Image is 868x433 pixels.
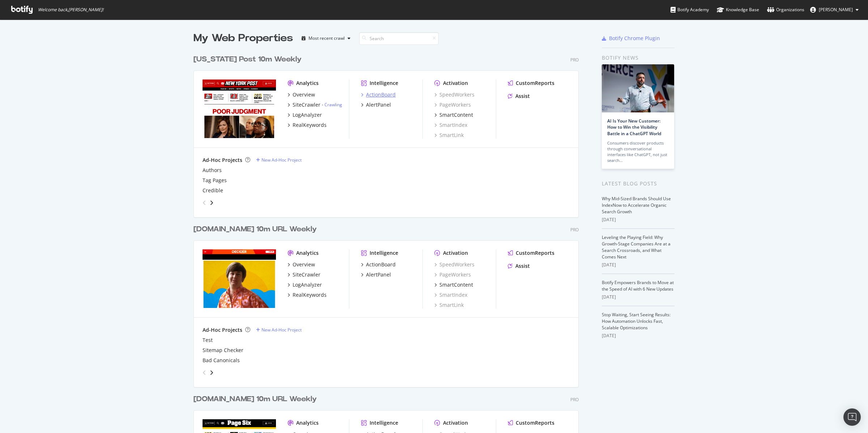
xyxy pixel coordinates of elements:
[434,301,464,309] div: SmartLink
[193,224,320,235] a: [DOMAIN_NAME] 10m URL Weekly
[309,36,345,40] div: Most recent crawl
[434,111,473,119] a: SmartContent
[570,57,579,63] div: Pro
[439,111,473,119] div: SmartContent
[434,281,473,288] a: SmartContent
[439,281,473,288] div: SmartContent
[324,102,342,108] a: Crawling
[288,261,315,268] a: Overview
[288,281,322,288] a: LogAnalyzer
[256,327,302,333] a: New Ad-Hoc Project
[193,394,317,404] div: [DOMAIN_NAME] 10m URL Weekly
[602,312,671,331] a: Stop Waiting, Start Seeing Results: How Automation Unlocks Fast, Scalable Optimizations
[203,187,223,194] div: Credible
[193,31,293,46] div: My Web Properties
[203,177,227,184] a: Tag Pages
[804,4,864,16] button: [PERSON_NAME]
[767,6,804,13] div: Organizations
[607,118,661,136] a: AI Is Your New Customer: How to Win the Visibility Battle in a ChatGPT World
[434,271,471,278] div: PageWorkers
[516,419,554,426] div: CustomReports
[203,357,240,364] div: Bad Canonicals
[602,180,675,188] div: Latest Blog Posts
[434,91,475,98] a: SpeedWorkers
[508,80,554,87] a: CustomReports
[843,408,861,426] div: Open Intercom Messenger
[366,101,391,108] div: AlertPanel
[434,121,467,129] div: SmartIndex
[288,291,327,299] a: RealKeywords
[256,157,302,163] a: New Ad-Hoc Project
[434,291,467,299] a: SmartIndex
[299,33,353,44] button: Most recent crawl
[366,91,396,98] div: ActionBoard
[609,35,660,42] div: Botify Chrome Plugin
[293,111,322,119] div: LogAnalyzer
[361,101,391,108] a: AlertPanel
[361,91,396,98] a: ActionBoard
[288,101,342,108] a: SiteCrawler- Crawling
[602,279,674,292] a: Botify Empowers Brands to Move at the Speed of AI with 6 New Updates
[443,419,468,426] div: Activation
[370,419,398,426] div: Intelligence
[193,224,317,235] div: [DOMAIN_NAME] 10m URL Weekly
[819,7,853,13] span: Brendan O'Connell
[203,167,222,174] a: Authors
[209,199,214,206] div: angle-right
[366,271,391,278] div: AlertPanel
[361,261,396,268] a: ActionBoard
[443,80,468,87] div: Activation
[602,64,674,112] img: AI Is Your New Customer: How to Win the Visibility Battle in a ChatGPT World
[602,54,675,62] div: Botify news
[200,197,209,209] div: angle-left
[516,249,554,257] div: CustomReports
[359,32,439,45] input: Search
[602,234,671,260] a: Leveling the Playing Field: Why Growth-Stage Companies Are at a Search Crossroads, and What Comes...
[322,102,342,108] div: -
[508,249,554,257] a: CustomReports
[288,111,322,119] a: LogAnalyzer
[602,333,675,339] div: [DATE]
[203,249,276,308] img: www.Decider.com
[443,249,468,257] div: Activation
[209,369,214,376] div: angle-right
[203,157,242,164] div: Ad-Hoc Projects
[38,7,103,13] span: Welcome back, [PERSON_NAME] !
[293,121,327,129] div: RealKeywords
[296,249,319,257] div: Analytics
[193,54,305,65] a: [US_STATE] Post 10m Weekly
[193,54,302,65] div: [US_STATE] Post 10m Weekly
[602,262,675,268] div: [DATE]
[434,101,471,108] a: PageWorkers
[293,91,315,98] div: Overview
[261,327,302,333] div: New Ad-Hoc Project
[193,394,320,404] a: [DOMAIN_NAME] 10m URL Weekly
[293,261,315,268] div: Overview
[203,336,213,344] a: Test
[296,419,319,426] div: Analytics
[602,294,675,300] div: [DATE]
[434,132,464,139] a: SmartLink
[370,249,398,257] div: Intelligence
[671,6,709,13] div: Botify Academy
[288,91,315,98] a: Overview
[261,157,302,163] div: New Ad-Hoc Project
[434,261,475,268] a: SpeedWorkers
[293,271,320,278] div: SiteCrawler
[508,93,530,100] a: Assist
[203,347,243,354] a: Sitemap Checker
[508,262,530,270] a: Assist
[602,216,675,223] div: [DATE]
[607,140,669,163] div: Consumers discover products through conversational interfaces like ChatGPT, not just search…
[366,261,396,268] div: ActionBoard
[602,35,660,42] a: Botify Chrome Plugin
